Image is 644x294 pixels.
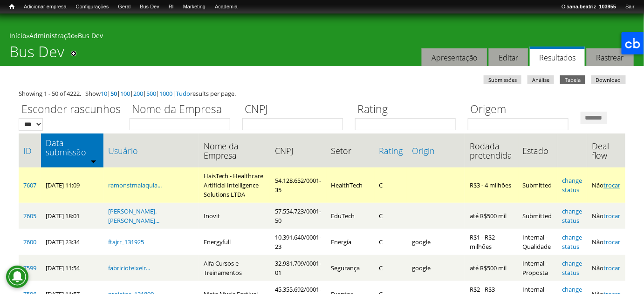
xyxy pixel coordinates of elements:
[270,134,326,167] th: CNPJ
[518,203,558,229] td: Submitted
[562,233,582,251] a: change status
[101,89,107,98] a: 10
[108,238,144,246] a: ftajrr_131925
[23,212,36,220] a: 7605
[557,2,621,12] a: Oláana.beatriz_103955
[41,255,103,281] td: [DATE] 11:54
[407,229,465,255] td: google
[19,89,625,98] div: Showing 1 - 50 of 4222. Show | | | | | | results per page.
[560,75,585,84] a: Tabela
[603,181,620,189] a: trocar
[90,158,96,164] img: ordem crescente
[465,203,518,229] td: até R$500 mil
[146,89,156,98] a: 500
[242,101,349,118] label: CNPJ
[518,255,558,281] td: Internal - Proposta
[41,229,103,255] td: [DATE] 23:34
[468,101,575,118] label: Origem
[326,203,375,229] td: EduTech
[518,229,558,255] td: Internal - Qualidade
[9,31,26,40] a: Início
[23,146,36,155] a: ID
[374,167,407,203] td: C
[569,4,616,9] strong: ana.beatriz_103955
[19,2,71,12] a: Adicionar empresa
[108,181,162,189] a: ramonstmalaquia...
[603,238,620,246] a: trocar
[603,264,620,272] a: trocar
[199,255,271,281] td: Alfa Cursos e Treinamentos
[326,134,375,167] th: Setor
[587,255,625,281] td: Não
[41,203,103,229] td: [DATE] 18:01
[326,255,375,281] td: Segurança
[78,31,103,40] a: Bus Dev
[164,2,178,12] a: RI
[412,146,460,155] a: Origin
[270,203,326,229] td: 57.554.723/0001-50
[465,167,518,203] td: R$3 - 4 milhões
[23,264,36,272] a: 7599
[587,48,634,67] a: Rastrear
[379,146,403,155] a: Rating
[176,89,190,98] a: Tudo
[465,229,518,255] td: R$1 - R$2 milhões
[113,2,135,12] a: Geral
[199,203,271,229] td: Inovit
[133,89,143,98] a: 200
[374,255,407,281] td: C
[465,134,518,167] th: Rodada pretendida
[270,255,326,281] td: 32.981.709/0001-01
[326,167,375,203] td: HealthTech
[23,238,36,246] a: 7600
[29,31,75,40] a: Administração
[9,31,635,43] div: » »
[23,181,36,189] a: 7607
[587,167,625,203] td: Não
[19,101,123,118] label: Esconder rascunhos
[407,255,465,281] td: google
[518,167,558,203] td: Submitted
[9,43,64,66] h1: Bus Dev
[591,75,626,84] a: Download
[587,229,625,255] td: Não
[41,167,103,203] td: [DATE] 11:09
[108,146,194,155] a: Usuário
[422,48,487,67] a: Apresentação
[587,134,625,167] th: Deal flow
[530,47,585,67] a: Resultados
[518,134,558,167] th: Estado
[199,167,271,203] td: HaisTech - Healthcare Artificial Intelligence Solutions LTDA
[465,255,518,281] td: até R$500 mil
[484,75,521,84] a: Submissões
[130,101,236,118] label: Nome da Empresa
[621,2,639,12] a: Sair
[108,207,159,225] a: [PERSON_NAME].[PERSON_NAME]...
[9,3,14,10] span: Início
[135,2,164,12] a: Bus Dev
[199,229,271,255] td: Energyfull
[210,2,242,12] a: Academia
[108,264,150,272] a: fabricioteixeir...
[489,48,528,67] a: Editar
[159,89,172,98] a: 1000
[374,203,407,229] td: C
[120,89,130,98] a: 100
[326,229,375,255] td: Energía
[270,229,326,255] td: 10.391.640/0001-23
[178,2,210,12] a: Marketing
[562,176,582,194] a: change status
[270,167,326,203] td: 54.128.652/0001-35
[528,75,554,84] a: Análise
[374,229,407,255] td: C
[603,212,620,220] a: trocar
[46,138,99,157] a: Data submissão
[110,89,117,98] a: 50
[587,203,625,229] td: Não
[5,2,19,11] a: Início
[199,134,271,167] th: Nome da Empresa
[562,259,582,277] a: change status
[71,2,114,12] a: Configurações
[355,101,462,118] label: Rating
[562,207,582,225] a: change status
